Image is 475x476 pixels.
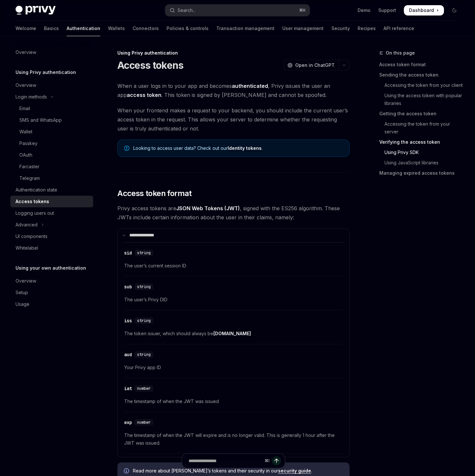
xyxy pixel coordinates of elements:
div: Setup [16,289,28,296]
div: Overview [16,81,36,89]
div: exp [124,419,132,426]
span: ⌘ K [299,8,306,13]
div: iss [124,317,132,324]
a: Transaction management [216,21,275,36]
div: Farcaster [19,163,39,171]
a: Authentication [67,21,100,36]
a: Using the access token with popular libraries [379,90,465,109]
strong: authenticated [232,83,268,89]
a: OAuth [10,149,93,161]
a: Managing expired access tokens [379,168,465,178]
a: Email [10,103,93,114]
a: Telegram [10,172,93,184]
span: Looking to access user data? Check out our . [133,145,343,151]
div: Advanced [16,221,38,229]
div: OAuth [19,151,32,159]
div: SMS and WhatsApp [19,116,62,124]
a: [DOMAIN_NAME] [213,331,251,336]
div: Email [19,105,30,112]
a: Wallets [108,21,125,36]
span: Dashboard [409,7,434,14]
div: sub [124,284,132,290]
a: Identity tokens [228,145,262,151]
div: Search... [178,6,196,14]
input: Ask a question... [189,454,262,468]
a: Verifying the access token [379,137,465,147]
span: string [137,318,151,323]
a: Security [331,21,350,36]
a: Connectors [133,21,159,36]
a: Overview [10,275,93,287]
span: The user’s current session ID [124,262,343,270]
div: iat [124,385,132,392]
div: Logging users out [16,209,54,217]
a: Support [378,7,396,14]
span: number [137,420,151,425]
div: Passkey [19,140,38,147]
div: Overview [16,277,36,285]
a: JSON Web Tokens (JWT) [176,205,240,212]
a: Access tokens [10,196,93,207]
a: Usage [10,298,93,310]
a: Passkey [10,138,93,149]
a: Access token format [379,59,465,70]
strong: access token [127,92,161,98]
span: Your Privy app ID [124,364,343,371]
div: Using Privy authentication [117,50,350,56]
a: Dashboard [404,5,444,16]
div: Overview [16,48,36,56]
button: Toggle dark mode [449,5,459,16]
div: Authentication state [16,186,57,194]
svg: Note [124,146,129,151]
a: Sending the access token [379,70,465,80]
div: Whitelabel [16,244,38,252]
a: Farcaster [10,161,93,172]
img: dark logo [16,6,56,15]
span: On this page [386,49,415,57]
div: aud [124,351,132,358]
span: Access token format [117,188,192,199]
a: Demo [358,7,371,14]
h1: Access tokens [117,59,183,71]
a: Policies & controls [167,21,209,36]
a: Getting the access token [379,109,465,119]
span: Privy access tokens are , signed with the ES256 algorithm. These JWTs include certain information... [117,204,350,222]
a: Logging users out [10,207,93,219]
span: string [137,352,151,357]
div: UI components [16,233,48,240]
span: The token issuer, which should always be [124,330,343,337]
div: Wallet [19,128,32,136]
a: SMS and WhatsApp [10,114,93,126]
a: User management [282,21,324,36]
a: Authentication state [10,184,93,196]
span: When your frontend makes a request to your backend, you should include the current user’s access ... [117,106,350,133]
span: When a user logs in to your app and becomes , Privy issues the user an app . This token is signed... [117,81,350,99]
a: Overview [10,79,93,91]
div: Login methods [16,93,47,101]
a: Overview [10,47,93,58]
a: API reference [383,21,414,36]
span: The user’s Privy DID [124,296,343,304]
div: sid [124,250,132,256]
span: number [137,386,151,391]
h5: Using Privy authentication [16,68,76,76]
div: Telegram [19,174,40,182]
a: Setup [10,287,93,298]
button: Send message [272,456,281,465]
span: string [137,284,151,289]
a: Whitelabel [10,242,93,254]
button: Open search [165,5,310,16]
a: Recipes [358,21,376,36]
button: Toggle Advanced section [10,219,93,231]
a: Accessing the token from your server [379,119,465,137]
a: UI components [10,231,93,242]
div: Access tokens [16,198,49,205]
span: The timestamp of when the JWT was issued [124,398,343,405]
button: Toggle Login methods section [10,91,93,103]
a: Welcome [16,21,36,36]
span: string [137,250,151,255]
span: Open in ChatGPT [295,62,335,68]
a: Accessing the token from your client [379,80,465,90]
span: The timestamp of when the JWT will expire and is no longer valid. This is generally 1 hour after ... [124,431,343,447]
a: Using Privy SDK [379,147,465,158]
